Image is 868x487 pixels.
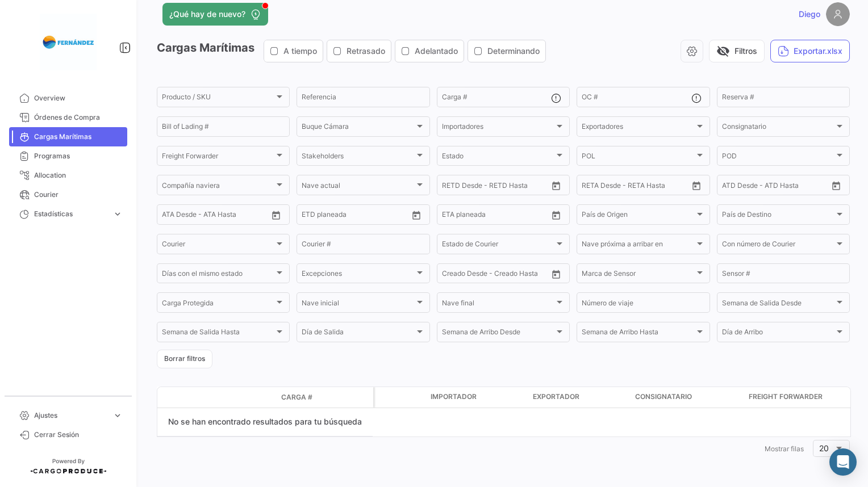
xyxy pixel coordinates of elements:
datatable-header-cell: Estado de Envio [186,393,277,402]
span: Nave inicial [302,301,414,309]
span: Mostrar filas [765,444,804,453]
span: Cargas Marítimas [34,132,123,142]
datatable-header-cell: Póliza [345,393,373,402]
datatable-header-cell: Exportador [528,387,631,408]
h3: Cargas Marítimas [157,40,549,62]
span: Producto / SKU [162,95,274,103]
span: Carga # [281,392,312,402]
span: Allocation [34,170,123,180]
input: Desde [442,183,462,191]
span: 20 [819,443,829,453]
span: Freight Forwarder [749,392,823,402]
a: Allocation [9,166,127,185]
div: Abrir Intercom Messenger [829,448,857,476]
span: Exportadores [582,124,694,132]
span: Estado [442,154,554,162]
span: Estadísticas [34,209,108,219]
span: Determinando [487,45,540,57]
datatable-header-cell: Modo de Transporte [157,393,186,402]
span: Semana de Arribo Desde [442,330,554,338]
button: ¿Qué hay de nuevo? [162,3,268,26]
span: Importadores [442,124,554,132]
button: Open calendar [688,177,705,194]
span: Con número de Courier [722,242,834,250]
span: Semana de Salida Desde [722,301,834,309]
input: Hasta [470,183,521,191]
span: Nave actual [302,183,414,191]
span: Consignatario [635,392,692,402]
img: placeholder-user.png [826,2,850,26]
span: Día de Arribo [722,330,834,338]
span: A tiempo [283,45,317,57]
input: Creado Desde [442,271,487,279]
span: Cerrar Sesión [34,430,123,440]
a: Cargas Marítimas [9,127,127,146]
button: visibility_offFiltros [709,40,765,62]
a: Overview [9,89,127,108]
button: Open calendar [548,266,565,283]
span: expand_more [112,410,123,421]
span: Carga Protegida [162,301,274,309]
a: Courier [9,185,127,204]
button: Adelantado [395,40,464,62]
input: ATA Desde [162,212,197,220]
span: Retrasado [347,45,385,57]
span: Programas [34,151,123,161]
span: Freight Forwarder [162,154,274,162]
span: Buque Cámara [302,124,414,132]
span: Importador [431,392,477,402]
span: Estado de Courier [442,242,554,250]
div: No se han encontrado resultados para tu búsqueda [157,408,373,436]
datatable-header-cell: Carga # [277,388,345,407]
button: Open calendar [268,207,285,224]
span: Adelantado [415,45,458,57]
span: Órdenes de Compra [34,112,123,123]
img: 626d7eea-df4a-45fa-bb78-ae924aba474c.jpeg [40,14,97,70]
span: Semana de Arribo Hasta [582,330,694,338]
datatable-header-cell: Consignatario [631,387,744,408]
input: Desde [582,183,602,191]
a: Programas [9,146,127,166]
span: expand_more [112,209,123,219]
span: POL [582,154,694,162]
span: País de Origen [582,212,694,220]
input: ATD Hasta [766,183,816,191]
button: Exportar.xlsx [770,40,850,62]
input: Desde [442,212,462,220]
datatable-header-cell: Freight Forwarder [744,387,858,408]
span: Exportador [533,392,579,402]
button: Retrasado [327,40,391,62]
span: Nave próxima a arribar en [582,242,694,250]
span: Courier [34,190,123,200]
button: Open calendar [548,177,565,194]
span: Diego [799,9,820,20]
span: País de Destino [722,212,834,220]
input: Hasta [470,212,521,220]
span: Excepciones [302,271,414,279]
span: Nave final [442,301,554,309]
input: ATA Hasta [205,212,255,220]
span: visibility_off [716,44,730,58]
input: Hasta [330,212,381,220]
button: Open calendar [408,207,425,224]
button: Open calendar [548,207,565,224]
span: Ajustes [34,410,108,421]
input: ATD Desde [722,183,758,191]
span: Courier [162,242,274,250]
a: Órdenes de Compra [9,108,127,127]
datatable-header-cell: Carga Protegida [398,387,426,408]
button: A tiempo [264,40,323,62]
span: Marca de Sensor [582,271,694,279]
span: Días con el mismo estado [162,271,274,279]
input: Desde [302,212,322,220]
datatable-header-cell: Importador [426,387,528,408]
span: Día de Salida [302,330,414,338]
span: Compañía naviera [162,183,274,191]
button: Determinando [468,40,545,62]
span: Consignatario [722,124,834,132]
span: Stakeholders [302,154,414,162]
button: Borrar filtros [157,350,212,368]
span: ¿Qué hay de nuevo? [169,9,245,20]
input: Creado Hasta [495,271,546,279]
span: Overview [34,93,123,103]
